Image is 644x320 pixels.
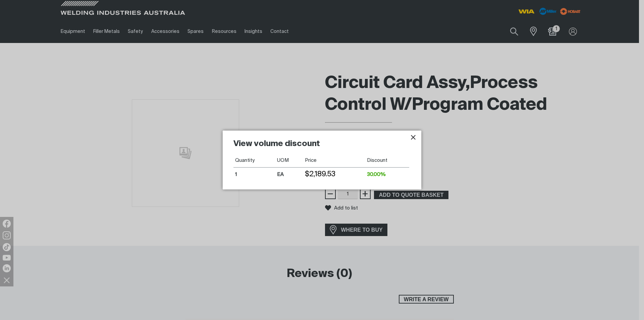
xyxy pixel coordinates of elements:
td: $2,189.53 [303,168,366,182]
button: Close pop-up overlay [409,133,417,141]
td: EA [275,168,303,182]
h2: View volume discount [233,139,409,153]
td: 30.00% [365,168,409,182]
th: Discount [365,153,409,168]
th: Quantity [233,153,275,168]
th: Price [303,153,366,168]
td: 1 [233,168,275,182]
th: UOM [275,153,303,168]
